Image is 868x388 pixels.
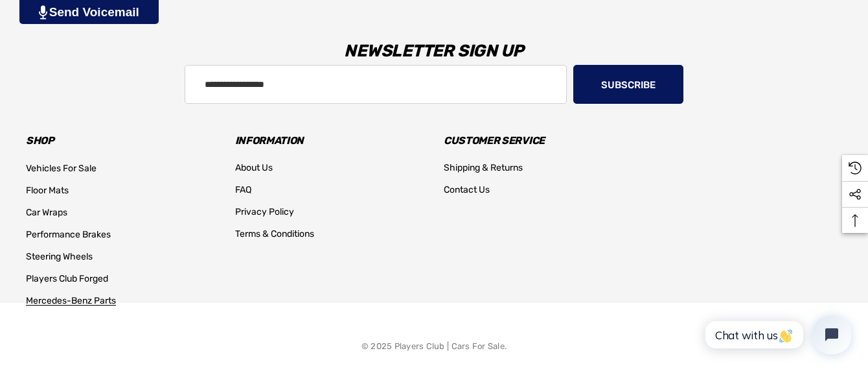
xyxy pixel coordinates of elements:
[235,162,273,173] span: About Us
[26,290,116,312] a: Mercedes-Benz Parts
[444,157,523,179] a: Shipping & Returns
[26,185,69,196] span: Floor Mats
[361,338,507,355] p: © 2025 Players Club | Cars For Sale.
[26,163,97,174] span: Vehicles For Sale
[26,207,67,218] span: Car Wraps
[235,184,251,195] span: FAQ
[26,180,69,202] a: Floor Mats
[235,157,273,179] a: About Us
[444,162,523,173] span: Shipping & Returns
[26,295,116,306] span: Mercedes-Benz Parts
[444,184,490,195] span: Contact Us
[849,188,862,201] svg: Social Media
[26,273,108,284] span: Players Club Forged
[39,5,47,19] img: PjwhLS0gR2VuZXJhdG9yOiBHcmF2aXQuaW8gLS0+PHN2ZyB4bWxucz0iaHR0cDovL3d3dy53My5vcmcvMjAwMC9zdmciIHhtb...
[849,162,862,175] svg: Recently Viewed
[26,202,67,224] a: Car Wraps
[235,179,251,201] a: FAQ
[444,179,490,201] a: Contact Us
[26,246,93,268] a: Steering Wheels
[444,132,634,150] h3: Customer Service
[842,214,868,227] svg: Top
[235,206,294,217] span: Privacy Policy
[26,229,111,240] span: Performance Brakes
[16,32,852,71] h3: Newsletter Sign Up
[235,228,314,239] span: Terms & Conditions
[26,158,97,180] a: Vehicles For Sale
[26,224,111,246] a: Performance Brakes
[573,65,683,104] button: Subscribe
[235,201,294,223] a: Privacy Policy
[26,251,93,262] span: Steering Wheels
[235,223,314,245] a: Terms & Conditions
[235,132,425,150] h3: Information
[26,268,108,290] a: Players Club Forged
[26,132,216,150] h3: Shop
[691,304,862,365] iframe: Tidio Chat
